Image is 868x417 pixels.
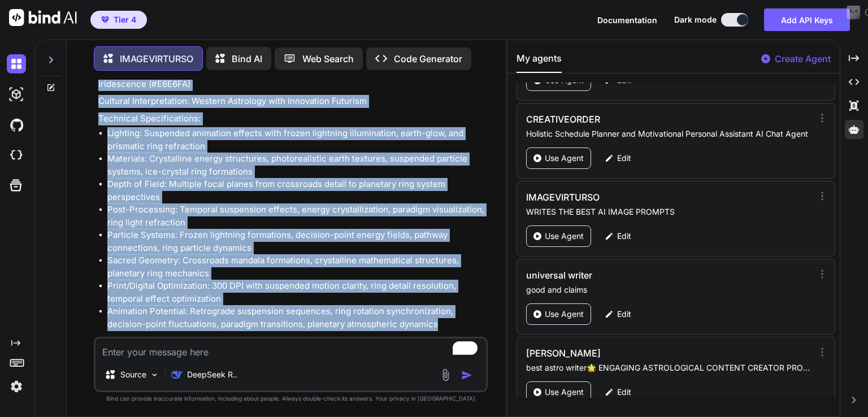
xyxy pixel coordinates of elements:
li: Post-Processing: Temporal suspension effects, energy crystallization, paradigm visualization, rin... [107,203,485,229]
p: Holistic Schedule Planner and Motivational Personal Assistant AI Chat Agent [526,128,813,140]
li: Depth of Field: Multiple focal planes from crossroads detail to planetary ring system perspectives [107,178,485,203]
li: Print/Digital Optimization: 300 DPI with suspended motion clarity, ring detail resolution, tempor... [107,280,485,305]
p: Bind AI [232,52,262,66]
p: Use Agent [545,386,584,398]
p: Edit [617,386,631,398]
button: Documentation [597,14,657,26]
p: Create Agent [775,52,831,66]
span: Dark mode [674,14,717,25]
img: cloudideIcon [7,146,26,165]
img: Bind AI [9,9,77,26]
img: icon [461,370,472,381]
p: Edit [617,309,631,320]
p: Cultural Interpretation: Western Astrology with Innovation Futurism [98,95,485,108]
img: DeepSeek R1 (671B-Full) [171,369,183,380]
h3: universal writer [526,268,727,282]
p: Edit [617,231,631,242]
span: Documentation [597,15,657,25]
img: darkChat [7,54,26,73]
button: Add API Keys [764,8,850,31]
li: Particle Systems: Frozen lightning formations, decision-point energy fields, pathway connections,... [107,229,485,254]
p: Use Agent [545,153,584,164]
p: Code Generator [394,52,462,66]
li: Materials: Crystalline energy structures, photorealistic earth textures, suspended particle syste... [107,153,485,178]
p: WRITES THE BEST AI IMAGE PROMPTS [526,206,813,218]
p: Edit [617,153,631,164]
img: attachment [439,368,452,381]
p: DeepSeek R.. [187,369,237,380]
img: Pick Models [150,370,159,380]
p: Bind can provide inaccurate information, including about people. Always double-check its answers.... [94,394,488,403]
li: Sacred Geometry: Crossroads mandala formations, crystalline mathematical structures, planetary ri... [107,254,485,280]
li: Lighting: Suspended animation effects with frozen lightning illumination, earth-glow, and prismat... [107,127,485,153]
button: premiumTier 4 [90,11,147,29]
p: Source [120,369,146,380]
h3: CREATIVEORDER [526,112,727,126]
img: premium [101,16,109,23]
p: good and claims [526,284,813,296]
p: IMAGEVIRTURSO [120,52,193,66]
p: best astro writer🌟 ENGAGING ASTROLOGICAL CONTENT CREATOR PROMPT [526,362,813,373]
img: darkAi-studio [7,85,26,104]
p: Use Agent [545,231,584,242]
h3: IMAGEVIRTURSO [526,190,727,204]
button: My agents [517,51,562,73]
img: githubDark [7,115,26,134]
span: Tier 4 [114,14,136,25]
li: Animation Potential: Retrograde suspension sequences, ring rotation synchronization, decision-poi... [107,305,485,331]
h3: [PERSON_NAME] [526,346,727,360]
img: settings [7,377,26,396]
p: Web Search [302,52,354,66]
p: Technical Specifications: [98,112,485,125]
p: Use Agent [545,309,584,320]
textarea: To enrich screen reader interactions, please activate Accessibility in Grammarly extension settings [96,338,486,359]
